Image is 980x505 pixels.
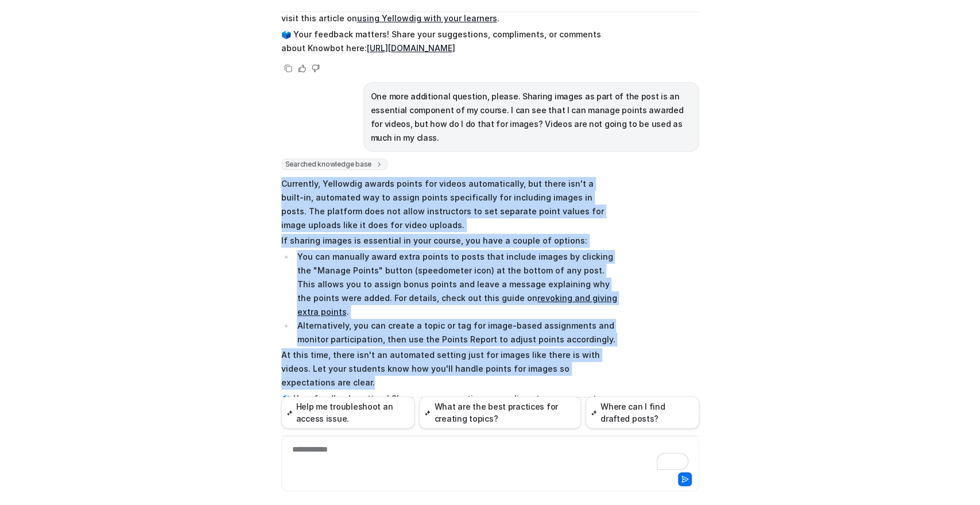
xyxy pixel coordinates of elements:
div: To enrich screen reader interactions, please activate Accessibility in Grammarly extension settings [284,444,696,470]
p: 🗳️ Your feedback matters! Share your suggestions, compliments, or comments about Knowbot here: [281,392,617,419]
button: Where can I find drafted posts? [586,396,699,429]
a: revoking and giving extra points [297,293,617,317]
li: Alternatively, you can create a topic or tag for image-based assignments and monitor participatio... [294,319,617,346]
p: One more additional question, please. Sharing images as part of the post is an essential componen... [371,90,692,145]
button: Help me troubleshoot an access issue. [281,396,415,429]
p: 🗳️ Your feedback matters! Share your suggestions, compliments, or comments about Knowbot here: [281,28,617,55]
p: At this time, there isn't an automated setting just for images like there is with videos. Let you... [281,348,617,390]
span: Searched knowledge base [281,159,388,170]
p: If sharing images is essential in your course, you have a couple of options: [281,234,617,248]
a: [URL][DOMAIN_NAME] [367,43,455,53]
li: You can manually award extra points to posts that include images by clicking the "Manage Points" ... [294,250,617,319]
a: using Yellowdig with your learners [357,13,497,23]
button: What are the best practices for creating topics? [419,396,580,429]
p: Currently, Yellowdig awards points for videos automatically, but there isn't a built-in, automate... [281,177,617,232]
